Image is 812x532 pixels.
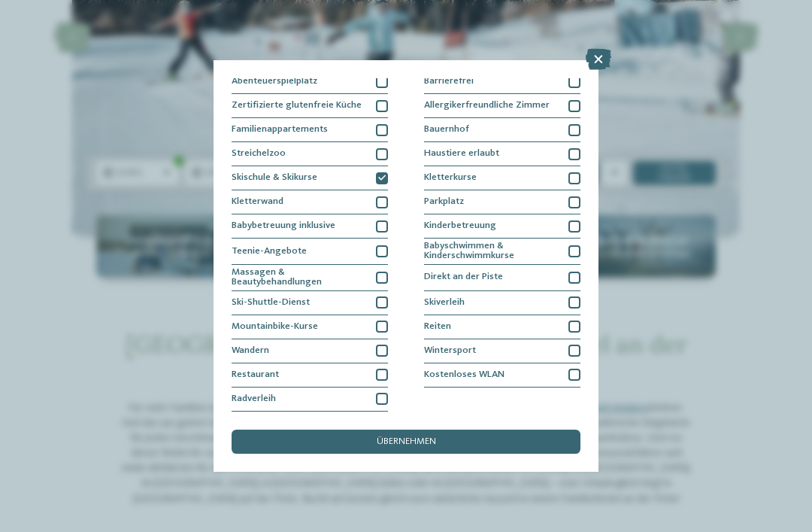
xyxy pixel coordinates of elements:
span: Wandern [232,346,269,356]
span: Streichelzoo [232,149,286,159]
span: Skischule & Skikurse [232,173,317,183]
span: Parkplatz [424,197,464,207]
span: übernehmen [377,437,436,447]
span: Kostenloses WLAN [424,370,504,380]
span: Babyschwimmen & Kinderschwimmkurse [424,242,559,261]
span: Massagen & Beautybehandlungen [232,268,367,287]
span: Bauernhof [424,125,469,135]
span: Direkt an der Piste [424,272,503,282]
span: Familienappartements [232,125,328,135]
span: Ski-Shuttle-Dienst [232,298,310,308]
span: Kletterkurse [424,173,477,183]
span: Mountainbike-Kurse [232,322,318,332]
span: Allergikerfreundliche Zimmer [424,101,550,111]
span: Barrierefrei [424,77,474,87]
span: Kinderbetreuung [424,221,496,231]
span: Zertifizierte glutenfreie Küche [232,101,362,111]
span: Babybetreuung inklusive [232,221,335,231]
span: Kletterwand [232,197,283,207]
span: Reiten [424,322,451,332]
span: Skiverleih [424,298,465,308]
span: Abenteuerspielplatz [232,77,317,87]
span: Wintersport [424,346,476,356]
span: Restaurant [232,370,279,380]
span: Haustiere erlaubt [424,149,499,159]
span: Radverleih [232,394,276,404]
span: Teenie-Angebote [232,247,307,257]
